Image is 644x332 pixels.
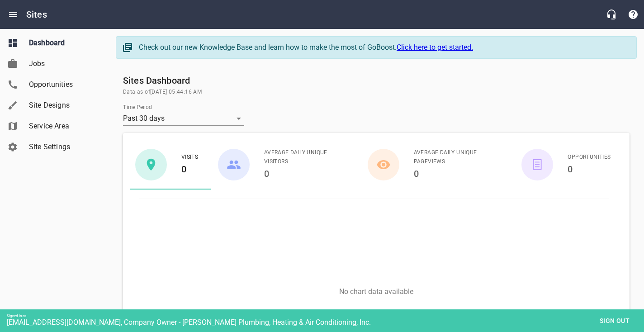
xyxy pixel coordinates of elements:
button: Live Chat [601,4,622,25]
h6: 0 [181,162,198,176]
span: Service Area [29,121,98,132]
div: Signed in as [7,314,644,318]
div: Past 30 days [123,111,244,126]
h6: Sites [26,7,47,22]
div: [EMAIL_ADDRESS][DOMAIN_NAME], Company Owner - [PERSON_NAME] Plumbing, Heating & Air Conditioning,... [7,318,644,327]
span: Sign out [596,315,634,327]
button: Open drawer [2,4,24,25]
span: Opportunities [29,79,98,90]
span: Opportunities [568,153,611,162]
span: Site Designs [29,100,98,111]
span: Average Daily Unique Pageviews [414,148,502,166]
h6: 0 [414,166,502,181]
div: Check out our new Knowledge Base and learn how to make the most of GoBoost. [139,42,627,53]
h6: 0 [264,166,346,181]
a: Click here to get started. [397,43,473,52]
label: Time Period [123,104,152,110]
span: Average Daily Unique Visitors [264,148,346,166]
button: Sign out [592,313,637,329]
span: Dashboard [29,38,98,48]
span: Data as of [DATE] 05:44:16 AM [123,88,630,97]
h6: Sites Dashboard [123,73,630,88]
span: Jobs [29,58,98,69]
h6: 0 [568,162,611,176]
button: Support Portal [622,4,644,25]
span: Visits [181,153,198,162]
p: No chart data available [130,287,623,296]
span: Site Settings [29,142,98,152]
